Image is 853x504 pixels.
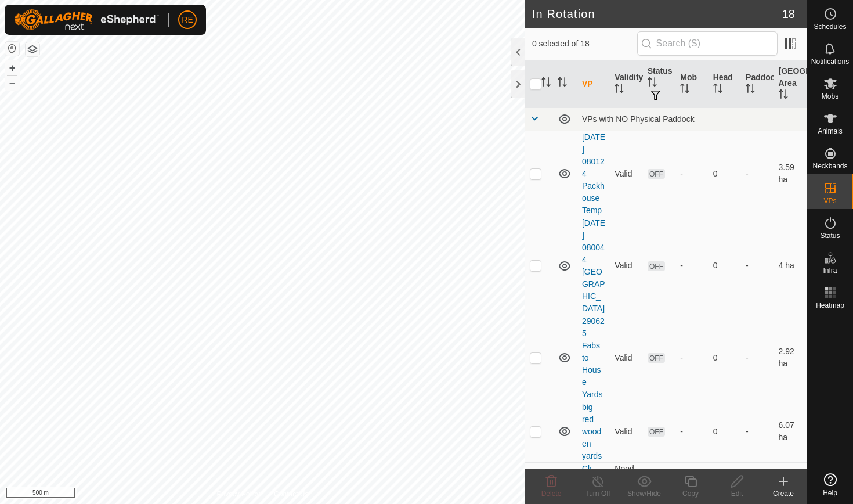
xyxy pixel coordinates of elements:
[823,197,836,204] span: VPs
[680,426,703,438] div: -
[680,85,689,95] p-sorticon: Activate to sort
[610,131,642,217] td: Valid
[714,488,760,499] div: Edit
[675,60,708,108] th: Mob
[582,316,605,399] a: 290625 Fabs to House Yards
[782,5,795,23] span: 18
[814,23,846,30] span: Schedules
[615,85,624,95] p-sorticon: Activate to sort
[541,79,551,88] p-sorticon: Activate to sort
[746,85,755,95] p-sorticon: Activate to sort
[574,488,621,499] div: Turn Off
[709,60,741,108] th: Head
[812,163,847,170] span: Neckbands
[541,489,562,498] span: Delete
[774,131,807,217] td: 3.59 ha
[709,401,741,462] td: 0
[680,168,703,180] div: -
[182,14,193,26] span: RE
[822,93,838,100] span: Mobs
[274,489,308,499] a: Contact Us
[532,38,637,50] span: 0 selected of 18
[610,315,642,401] td: Valid
[741,131,774,217] td: -
[216,489,260,499] a: Privacy Policy
[532,7,782,21] h2: In Rotation
[5,76,19,90] button: –
[610,60,642,108] th: Validity
[643,60,675,108] th: Status
[709,315,741,401] td: 0
[610,217,642,315] td: Valid
[818,128,843,135] span: Animals
[637,31,778,56] input: Search (S)
[582,114,802,124] div: VPs with NO Physical Paddock
[741,401,774,462] td: -
[621,488,667,499] div: Show/Hide
[26,42,39,56] button: Map Layers
[760,488,807,499] div: Create
[5,61,19,75] button: +
[558,79,567,88] p-sorticon: Activate to sort
[774,315,807,401] td: 2.92 ha
[823,489,837,496] span: Help
[774,401,807,462] td: 6.07 ha
[5,42,19,56] button: Reset Map
[680,352,703,364] div: -
[610,401,642,462] td: Valid
[774,217,807,315] td: 4 ha
[582,402,602,460] a: big red wooden yards
[14,9,159,30] img: Gallagher Logo
[648,169,665,179] span: OFF
[713,85,722,95] p-sorticon: Activate to sort
[811,58,849,65] span: Notifications
[816,302,844,309] span: Heatmap
[648,261,665,271] span: OFF
[741,60,774,108] th: Paddock
[709,131,741,217] td: 0
[709,217,741,315] td: 0
[582,218,605,313] a: [DATE] 080044 [GEOGRAPHIC_DATA]
[741,217,774,315] td: -
[823,267,837,274] span: Infra
[667,488,714,499] div: Copy
[774,60,807,108] th: [GEOGRAPHIC_DATA] Area
[648,79,657,88] p-sorticon: Activate to sort
[779,91,788,100] p-sorticon: Activate to sort
[807,469,853,501] a: Help
[582,132,605,215] a: [DATE] 080124 Packhouse Temp
[648,427,665,437] span: OFF
[577,60,610,108] th: VP
[680,260,703,272] div: -
[648,353,665,363] span: OFF
[820,232,840,239] span: Status
[741,315,774,401] td: -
